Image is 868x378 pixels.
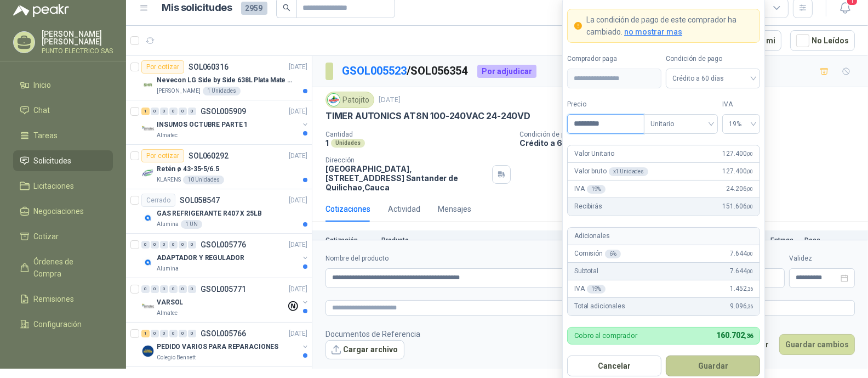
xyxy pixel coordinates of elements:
[34,129,58,142] span: Tareas
[141,149,184,162] div: Por cotizar
[34,293,75,305] span: Remisiones
[169,241,178,249] div: 0
[13,150,113,171] a: Solicitudes
[730,301,753,312] span: 9.096
[201,330,246,337] p: GSOL005766
[587,285,606,294] div: 19 %
[141,122,155,136] img: Company Logo
[747,168,753,174] span: ,00
[289,329,307,339] p: [DATE]
[141,283,310,318] a: 0 0 0 0 0 0 GSOL005771[DATE] Company LogoVARSOLAlmatec
[730,266,753,277] span: 7.644
[747,204,753,210] span: ,00
[745,332,753,340] span: ,36
[574,266,598,277] p: Subtotal
[157,253,244,263] p: ADAPTADOR Y REGULADOR
[747,268,753,274] span: ,00
[179,108,187,115] div: 0
[13,289,113,309] a: Remisiones
[574,201,602,212] p: Recibirás
[13,251,113,284] a: Órdenes de Compra
[567,99,644,110] label: Precio
[201,285,246,293] p: GSOL005771
[574,231,609,241] p: Adicionales
[189,152,229,160] p: SOL060292
[34,256,102,280] span: Órdenes de Compra
[13,176,113,196] a: Licitaciones
[804,236,826,244] p: Docs
[151,241,159,249] div: 0
[157,176,181,184] p: KLARENS
[160,108,168,115] div: 0
[151,330,159,337] div: 0
[188,241,196,249] div: 0
[141,60,184,74] div: Por cotizar
[567,356,661,376] button: Cancelar
[717,331,753,340] span: 160.702
[283,4,290,12] span: search
[672,70,753,87] span: Crédito a 60 días
[141,194,175,207] div: Cerrado
[574,301,625,312] p: Total adicionales
[157,220,179,229] p: Alumina
[157,131,178,140] p: Almatec
[666,356,760,376] button: Guardar
[379,95,401,105] p: [DATE]
[126,56,312,100] a: Por cotizarSOL060316[DATE] Company LogoNevecon LG Side by Side 638L Plata Mate Disp. de agua/hiel...
[519,138,864,148] p: Crédito a 60 días
[747,303,753,309] span: ,36
[151,108,159,115] div: 0
[141,167,155,180] img: Company Logo
[747,286,753,292] span: ,36
[477,65,536,78] div: Por adjudicar
[141,211,155,224] img: Company Logo
[34,180,75,192] span: Licitaciones
[157,297,183,308] p: VARSOL
[157,342,278,352] p: PEDIDO VARIOS PARA REPARACIONES
[574,149,614,159] p: Valor Unitario
[160,285,168,293] div: 0
[34,155,72,167] span: Solicitudes
[605,250,621,258] div: 6 %
[201,241,246,249] p: GSOL005776
[790,30,855,51] button: No Leídos
[723,166,753,177] span: 127.400
[723,149,753,159] span: 127.400
[189,63,229,71] p: SOL060316
[141,345,155,358] img: Company Logo
[13,339,113,360] a: Manuales y ayuda
[331,139,365,148] div: Unidades
[779,334,855,355] button: Guardar cambios
[289,151,307,161] p: [DATE]
[289,106,307,117] p: [DATE]
[141,300,155,313] img: Company Logo
[438,203,471,215] div: Mensajes
[13,4,69,17] img: Logo peakr
[179,330,187,337] div: 0
[289,240,307,250] p: [DATE]
[126,189,312,234] a: CerradoSOL058547[DATE] Company LogoGAS REFRIGERANTE R407 X 25LBAlumina1 UN
[624,27,682,36] span: no mostrar mas
[201,108,246,115] p: GSOL005909
[13,201,113,222] a: Negociaciones
[188,330,196,337] div: 0
[141,238,310,273] a: 0 0 0 0 0 0 GSOL005776[DATE] Company LogoADAPTADOR Y REGULADORAlumina
[325,203,370,215] div: Cotizaciones
[747,151,753,157] span: ,00
[770,236,798,244] p: Entrega
[722,99,760,110] label: IVA
[13,314,113,335] a: Configuración
[325,340,404,360] button: Cargar archivo
[328,94,340,106] img: Company Logo
[650,116,711,132] span: Unitario
[567,54,661,64] label: Comprador paga
[587,185,606,194] div: 19 %
[747,186,753,192] span: ,00
[169,108,178,115] div: 0
[157,164,219,174] p: Retén ø 43-35-5/6.5
[188,285,196,293] div: 0
[730,284,753,294] span: 1.452
[183,176,224,184] div: 10 Unidades
[141,285,150,293] div: 0
[586,14,753,38] p: La condición de pago de este comprador ha cambiado.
